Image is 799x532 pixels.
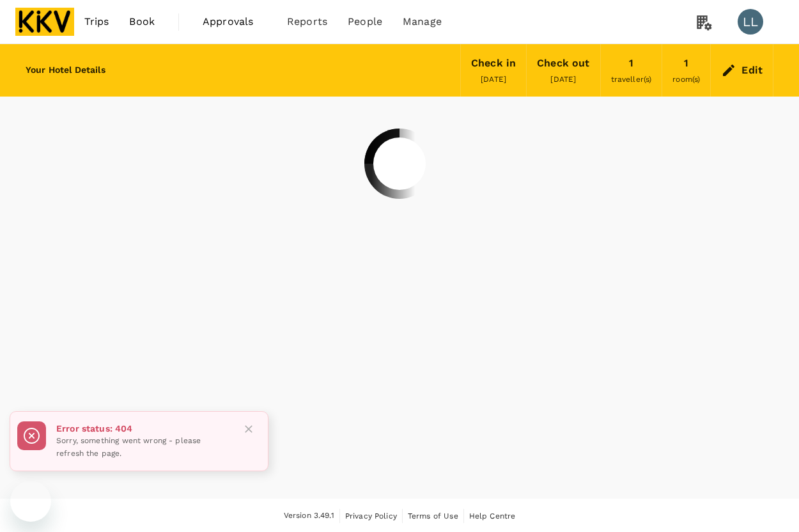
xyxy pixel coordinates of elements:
[550,75,576,84] span: [DATE]
[203,14,267,29] span: Approvals
[471,54,516,72] div: Check in
[672,75,700,84] span: room(s)
[469,509,516,523] a: Help Centre
[408,512,458,520] span: Terms of Use
[84,14,109,29] span: Trips
[129,14,155,29] span: Book
[611,75,652,84] span: traveller(s)
[741,61,763,79] div: Edit
[26,63,105,77] h6: Your Hotel Details
[284,510,334,522] span: Version 3.49.1
[287,14,327,29] span: Reports
[738,9,763,35] div: LL
[403,14,442,29] span: Manage
[56,422,229,435] p: Error status: 404
[684,54,688,72] div: 1
[537,54,589,72] div: Check out
[469,512,516,520] span: Help Centre
[56,435,229,460] p: Sorry, something went wrong - please refresh the page.
[629,54,633,72] div: 1
[345,512,397,520] span: Privacy Policy
[15,8,74,36] img: KKV Supply Chain Sdn Bhd
[239,419,258,439] button: Close
[348,14,382,29] span: People
[10,481,51,522] iframe: Button to launch messaging window
[345,509,397,523] a: Privacy Policy
[408,509,458,523] a: Terms of Use
[481,75,506,84] span: [DATE]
